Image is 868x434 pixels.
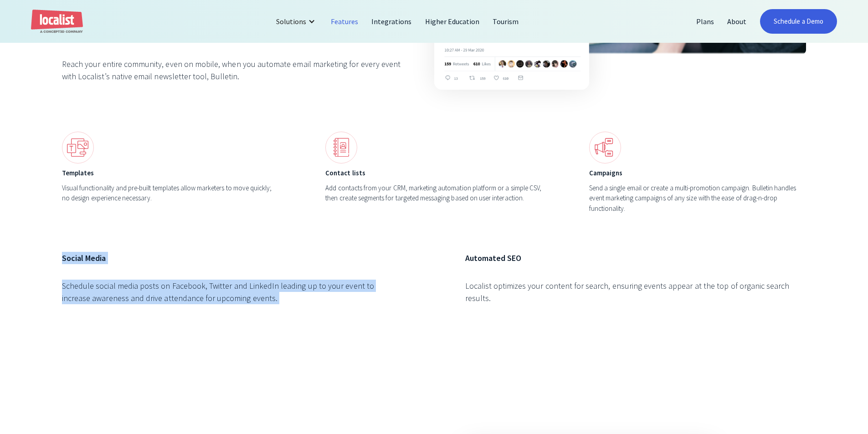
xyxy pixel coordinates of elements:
h6: Automated SEO [465,252,806,264]
h6: Templates [62,168,279,179]
a: Integrations [365,10,418,32]
h6: Social Media [62,252,403,264]
div: Schedule social media posts on Facebook, Twitter and LinkedIn leading up to your event to increas... [62,280,403,304]
a: home [31,10,83,34]
div: Add contacts from your CRM, marketing automation platform or a simple CSV, then create segments f... [325,183,542,204]
a: Schedule a Demo [760,9,837,34]
a: Tourism [486,10,525,32]
a: Higher Education [419,10,487,32]
div: Solutions [269,10,324,32]
div: Solutions [276,16,306,27]
h6: Campaigns [589,168,806,179]
div: Reach your entire community, even on mobile, when you automate email marketing for every event wi... [62,58,403,82]
div: Send a single email or create a multi-promotion campaign. Bulletin handles event marketing campai... [589,183,806,214]
div: Visual functionality and pre-built templates allow marketers to move quickly; no design experienc... [62,183,279,204]
h6: Contact lists [325,168,542,179]
a: Features [324,10,365,32]
a: Plans [690,10,721,32]
a: About [721,10,753,32]
div: Localist optimizes your content for search, ensuring events appear at the top of organic search r... [465,280,806,304]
